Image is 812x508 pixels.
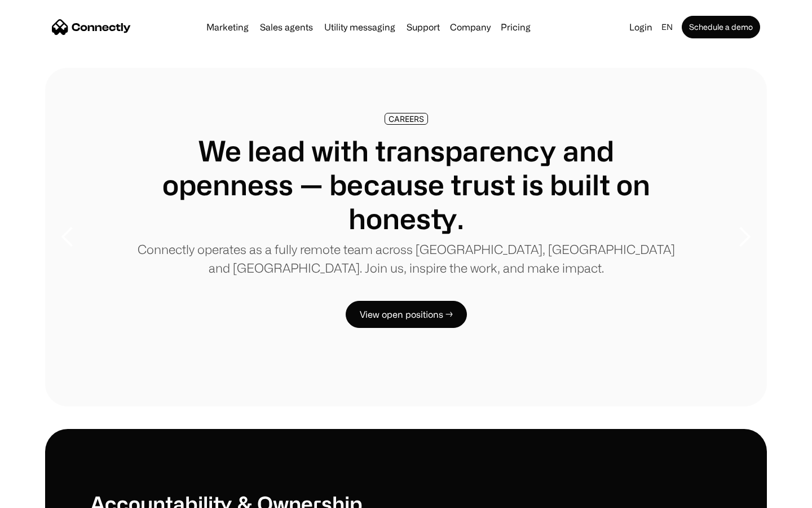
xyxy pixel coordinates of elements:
h1: We lead with transparency and openness — because trust is built on honesty. [135,134,677,235]
a: Support [402,23,444,32]
div: en [661,19,673,35]
a: Marketing [202,23,253,32]
div: Company [450,19,491,35]
a: Sales agents [255,23,317,32]
a: Utility messaging [320,23,400,32]
ul: Language list [23,488,68,504]
div: CAREERS [389,115,424,123]
a: Login [625,19,657,35]
a: View open positions → [346,301,467,328]
aside: Language selected: English [11,487,68,504]
a: Pricing [496,23,535,32]
p: Connectly operates as a fully remote team across [GEOGRAPHIC_DATA], [GEOGRAPHIC_DATA] and [GEOGRA... [135,240,677,277]
a: Schedule a demo [682,16,760,38]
